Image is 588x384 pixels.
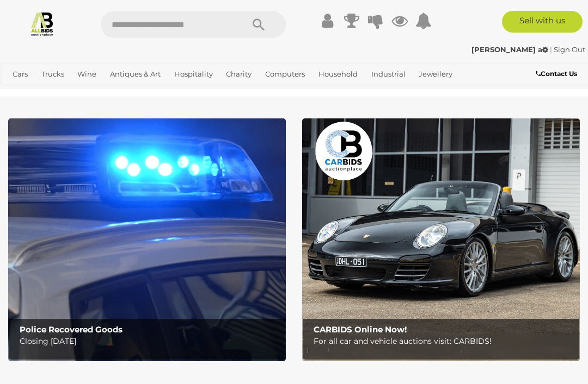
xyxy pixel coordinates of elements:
a: [PERSON_NAME] a [471,45,550,54]
b: Police Recovered Goods [20,324,122,335]
img: CARBIDS Online Now! [302,118,580,361]
a: Industrial [367,65,410,83]
strong: [PERSON_NAME] a [471,45,548,54]
a: CARBIDS Online Now! CARBIDS Online Now! For all car and vehicle auctions visit: CARBIDS! [302,118,580,361]
a: Contact Us [536,68,580,80]
a: Charity [222,65,256,83]
a: Jewellery [414,65,457,83]
span: | [550,45,552,54]
a: Trucks [37,65,69,83]
b: CARBIDS Online Now! [314,324,407,335]
a: Cars [8,65,32,83]
img: Allbids.com.au [29,11,55,36]
a: Office [8,83,38,101]
a: Sell with us [502,11,583,33]
p: Closing [DATE] [20,335,280,348]
a: Antiques & Art [106,65,165,83]
a: Computers [261,65,309,83]
a: [GEOGRAPHIC_DATA] [78,83,164,101]
a: Household [314,65,362,83]
a: Wine [73,65,101,83]
a: Sports [42,83,73,101]
a: Police Recovered Goods Police Recovered Goods Closing [DATE] [8,118,286,361]
b: Contact Us [536,70,577,78]
p: For all car and vehicle auctions visit: CARBIDS! [314,335,574,348]
img: Police Recovered Goods [8,118,286,361]
a: Hospitality [170,65,217,83]
a: Sign Out [554,45,585,54]
button: Search [231,11,286,38]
